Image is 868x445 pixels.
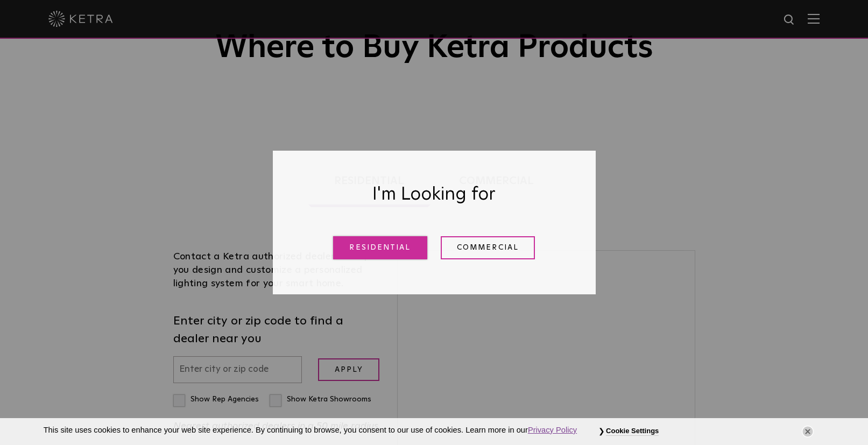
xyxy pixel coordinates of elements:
[300,178,569,212] h3: I'm Looking for
[441,236,535,259] a: Commercial
[333,236,427,259] a: Residential
[802,426,814,437] button: Close
[44,425,577,439] p: This site uses cookies to enhance your web site experience. By continuing to browse, you consent ...
[606,427,659,436] button: Cookie Settings
[528,426,577,434] a: Privacy Policy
